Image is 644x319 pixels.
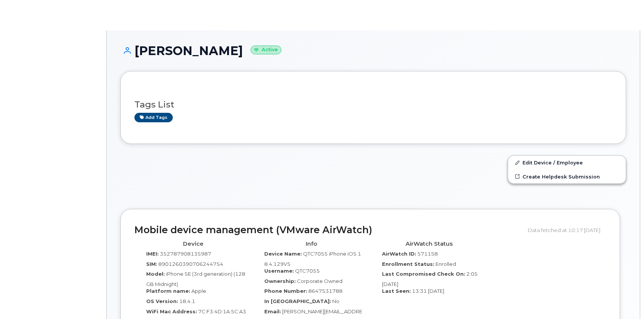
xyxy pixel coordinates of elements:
[297,278,343,284] span: Corporate Owned
[146,250,159,257] label: IMEI:
[417,251,438,257] span: 571158
[382,250,416,257] label: AirWatch ID:
[179,298,195,304] span: 18.4.1
[308,288,343,294] span: 8647531788
[382,271,478,287] span: 2:05 [DATE]
[528,223,606,237] div: Data fetched at 10:17 [DATE]
[134,100,612,109] h3: Tags List
[264,267,294,275] label: Username:
[146,287,190,295] label: Platform name:
[264,308,281,315] label: Email:
[264,251,361,267] span: QTC7055 iPhone iOS 18.4.129V5
[140,241,247,247] h4: Device
[382,287,411,295] label: Last Seen:
[160,251,211,257] span: 352787908135987
[295,268,320,274] span: QTC7055
[508,156,626,169] a: Edit Device / Employee
[191,288,206,294] span: Apple
[146,308,197,315] label: WiFi Mac Address:
[146,261,157,268] label: SIM:
[146,271,245,287] span: iPhone SE (3rd generation) (128 GB Midnight)
[146,270,165,278] label: Model:
[382,270,465,278] label: Last Compromised Check On:
[198,308,246,314] span: 7C:F3:4D:1A:5C:A3
[376,241,483,247] h4: AirWatch Status
[158,261,223,267] span: 8901260390706244754
[120,44,626,57] h1: [PERSON_NAME]
[134,113,173,122] a: Add tags
[508,170,626,183] a: Create Helpdesk Submission
[332,298,339,304] span: No
[264,298,331,305] label: In [GEOGRAPHIC_DATA]:
[382,261,434,268] label: Enrollment Status:
[264,278,296,285] label: Ownership:
[258,241,365,247] h4: Info
[251,46,281,54] small: Active
[412,288,444,294] span: 13:31 [DATE]
[264,287,307,295] label: Phone Number:
[264,250,302,257] label: Device Name:
[134,225,522,235] h2: Mobile device management (VMware AirWatch)
[436,261,456,267] span: Enrolled
[146,298,178,305] label: OS Version:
